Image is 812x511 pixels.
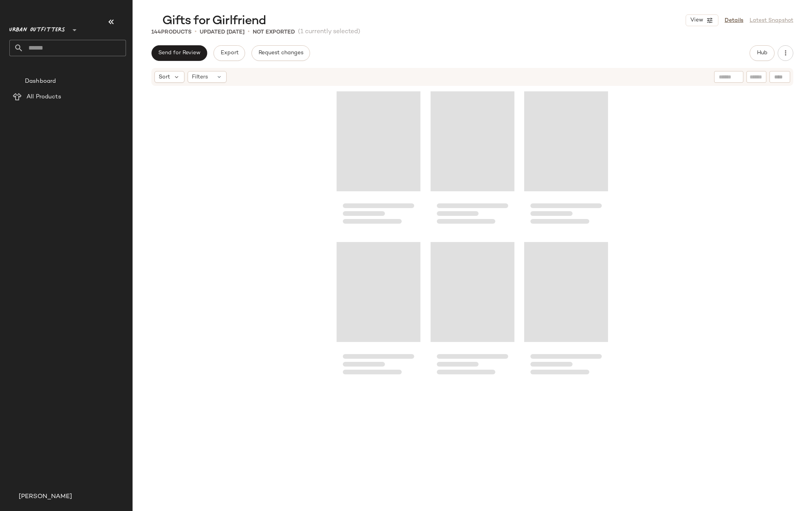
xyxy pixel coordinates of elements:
[151,29,161,35] span: 144
[200,28,245,36] p: updated [DATE]
[690,17,703,23] span: View
[431,88,514,233] div: Loading...
[19,492,72,502] span: [PERSON_NAME]
[195,27,197,37] span: •
[524,239,608,383] div: Loading...
[757,50,768,56] span: Hub
[298,27,360,37] span: (1 currently selected)
[220,50,238,56] span: Export
[524,88,608,233] div: Loading...
[253,28,295,36] p: Not Exported
[162,13,266,29] span: Gifts for Girlfriend
[258,50,303,56] span: Request changes
[252,45,310,61] button: Request changes
[337,239,420,383] div: Loading...
[686,14,718,26] button: View
[159,73,170,81] span: Sort
[25,77,56,86] span: Dashboard
[27,93,61,101] span: All Products
[151,28,191,36] div: Products
[750,45,775,61] button: Hub
[9,21,65,35] span: Urban Outfitters
[248,27,250,37] span: •
[213,45,245,61] button: Export
[151,45,207,61] button: Send for Review
[337,88,420,233] div: Loading...
[158,50,200,56] span: Send for Review
[192,73,208,81] span: Filters
[725,16,743,25] a: Details
[431,239,514,383] div: Loading...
